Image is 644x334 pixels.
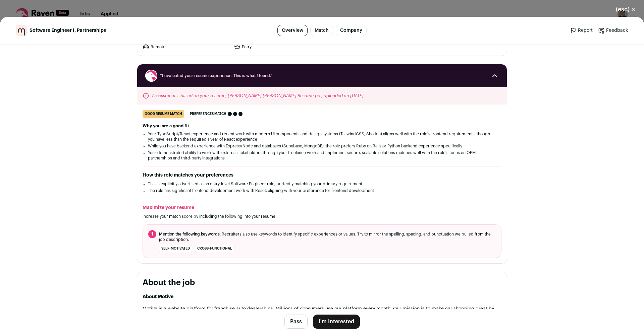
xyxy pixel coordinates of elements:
[148,230,156,238] span: 1
[570,27,593,34] a: Report
[598,27,628,34] a: Feedback
[159,232,220,236] span: Mention the following keywords
[277,25,308,36] a: Overview
[143,306,501,326] p: Motive is a website platform for franchise auto dealerships. Millions of consumers use our platfo...
[608,2,644,17] button: Close modal
[143,44,230,50] li: Remote
[195,245,234,252] li: cross-functional
[143,204,501,211] h2: Maximize your resume
[148,143,496,149] li: While you have backend experience with Express/Node and databases (Supabase, MongoDB), the role p...
[160,73,484,78] span: “I evaluated your resume experience. This is what I found.”
[284,315,308,329] button: Pass
[148,150,496,161] li: Your demonstrated ability to work with external stakeholders through your freelance work and impl...
[336,25,367,36] a: Company
[143,214,501,219] p: Increase your match score by including the following into your resume
[143,110,184,118] div: good resume match
[313,315,360,329] button: I'm Interested
[310,25,333,36] a: Match
[234,44,321,50] li: Entry
[143,172,501,179] h2: How this role matches your preferences
[190,111,226,117] span: Preferences match
[137,87,507,105] div: Assessment is based on your resume, [PERSON_NAME] [PERSON_NAME] Resume.pdf, uploaded on [DATE]
[16,25,26,36] img: d4e4fbe2f5ab969a7d9ce88f155d316de3dbf67a66ba4afb8882427ad8003bf7.jpg
[159,231,496,242] span: . Recruiters also use keywords to identify specific experiences or values. Try to mirror the spel...
[143,277,501,288] h2: About the job
[148,131,496,142] li: Your TypeScript/React experience and recent work with modern UI components and design systems (Ta...
[143,123,501,129] h2: Why you are a good fit
[148,181,496,187] li: This is explicitly advertised as an entry-level Software Engineer role, perfectly matching your p...
[148,188,496,193] li: The role has significant frontend development work with React, aligning with your preference for ...
[30,27,106,34] span: Software Engineer I, Partnerships
[159,245,192,252] li: self-motivated
[143,294,173,299] strong: About Motive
